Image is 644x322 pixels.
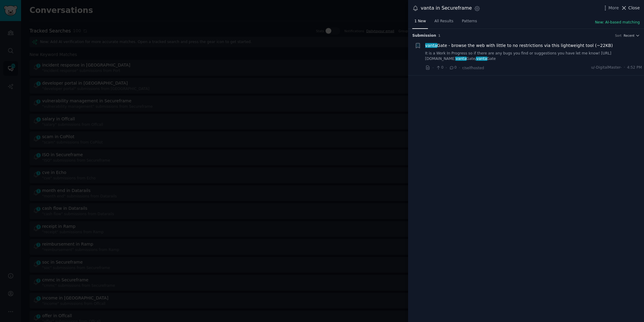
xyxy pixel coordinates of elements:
span: · [459,65,460,71]
span: Recent [624,33,634,38]
span: Patterns [462,19,477,24]
span: · [624,65,625,70]
span: 1 [438,34,440,37]
span: · [446,65,447,71]
a: Patterns [460,17,479,29]
span: · [432,65,434,71]
span: 0 [449,65,457,70]
span: 1 New [414,19,426,24]
span: More [608,5,619,11]
span: r/selfhosted [462,66,484,70]
div: Sort [615,33,622,38]
button: New: AI-based matching [595,20,640,25]
a: All Results [432,17,455,29]
a: 1 New [412,17,428,29]
a: It is a Work In Progress so if there are any bugs you find or suggestions you have let me know! [... [425,51,642,61]
span: u/-DigitalMaster- [591,65,622,70]
span: Submission [412,33,436,39]
a: vantaGate - browse the web with little to no restrictions via this lightweight tool (~22KB) [425,42,613,49]
span: vanta [455,57,467,61]
span: 0 [436,65,443,70]
button: Recent [624,33,640,38]
span: Close [628,5,640,11]
span: vanta [425,43,438,48]
span: All Results [434,19,453,24]
button: Close [621,5,640,11]
span: Gate - browse the web with little to no restrictions via this lightweight tool (~22KB) [425,42,613,49]
button: More [602,5,619,11]
div: vanta in Secureframe [421,5,472,12]
span: 4:52 PM [627,65,642,70]
span: vanta [476,57,487,61]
